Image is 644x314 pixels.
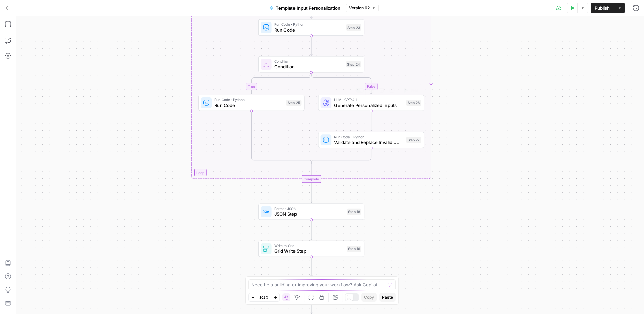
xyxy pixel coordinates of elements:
[310,36,312,56] g: Edge from step_23 to step_24
[406,100,421,106] div: Step 26
[286,100,301,106] div: Step 25
[311,148,371,164] g: Edge from step_27 to step_24-conditional-end
[349,5,370,11] span: Version 62
[334,97,403,102] span: LLM · GPT-4.1
[310,294,312,314] g: Edge from step_4 to step_5
[311,72,372,94] g: Edge from step_24 to step_26
[379,293,396,302] button: Paste
[406,137,421,143] div: Step 27
[274,248,344,254] span: Grid Write Step
[334,102,403,108] span: Generate Personalized Inputs
[258,203,364,220] div: Format JSONJSON StepStep 18
[334,139,403,146] span: Validate and Replace Invalid URLs
[318,132,424,148] div: Run Code · PythonValidate and Replace Invalid URLsStep 27
[346,61,361,67] div: Step 24
[318,95,424,111] div: LLM · GPT-4.1Generate Personalized InputsStep 26Test
[347,246,361,252] div: Step 16
[250,72,311,94] g: Edge from step_24 to step_25
[274,22,343,27] span: Run Code · Python
[310,220,312,240] g: Edge from step_18 to step_16
[266,3,344,13] button: Template Input Personalization
[258,175,364,183] div: Complete
[274,206,344,211] span: Format JSON
[214,97,283,102] span: Run Code · Python
[302,175,321,183] div: Complete
[274,27,343,33] span: Run Code
[251,111,311,164] g: Edge from step_25 to step_24-conditional-end
[591,3,614,13] button: Publish
[198,95,304,111] div: Run Code · PythonRun CodeStep 25
[310,257,312,277] g: Edge from step_16 to step_4
[274,211,344,217] span: JSON Step
[364,294,374,300] span: Copy
[595,5,610,11] span: Publish
[258,56,364,73] div: ConditionConditionStep 24
[258,19,364,36] div: Run Code · PythonRun CodeStep 23
[334,134,403,139] span: Run Code · Python
[382,294,393,300] span: Paste
[346,24,361,31] div: Step 23
[399,86,421,95] button: Test
[347,209,361,215] div: Step 18
[346,4,379,12] button: Version 62
[274,63,343,70] span: Condition
[259,295,269,300] span: 102%
[410,87,418,93] span: Test
[274,59,343,64] span: Condition
[361,293,377,302] button: Copy
[274,243,344,248] span: Write to Grid
[276,5,340,11] span: Template Input Personalization
[370,111,372,131] g: Edge from step_26 to step_27
[214,102,283,108] span: Run Code
[310,183,312,203] g: Edge from step_22-iteration-end to step_18
[258,241,364,257] div: Write to GridGrid Write StepStep 16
